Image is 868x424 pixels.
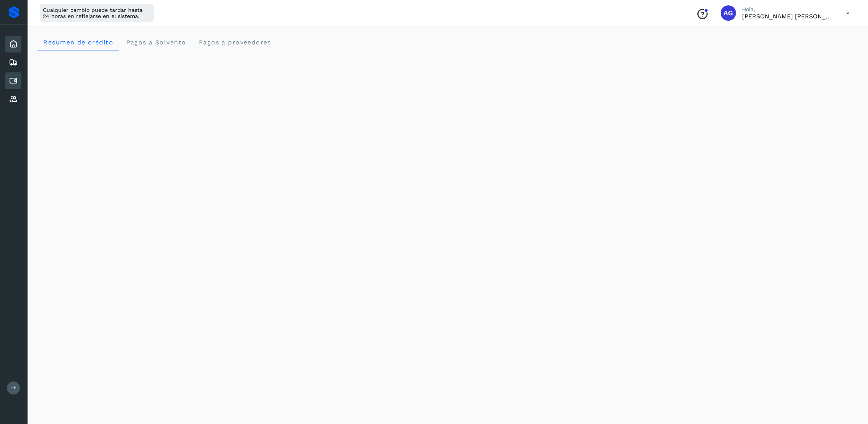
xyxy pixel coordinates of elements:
div: Embarques [5,54,21,71]
span: Resumen de crédito [43,39,113,46]
span: Pagos a Solvento [125,39,186,46]
div: Inicio [5,36,21,52]
p: Hola, [742,6,834,13]
div: Proveedores [5,91,21,108]
p: Abigail Gonzalez Leon [742,13,834,20]
span: Pagos a proveedores [198,39,271,46]
div: Cuentas por pagar [5,72,21,89]
div: Cualquier cambio puede tardar hasta 24 horas en reflejarse en el sistema. [40,4,154,22]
